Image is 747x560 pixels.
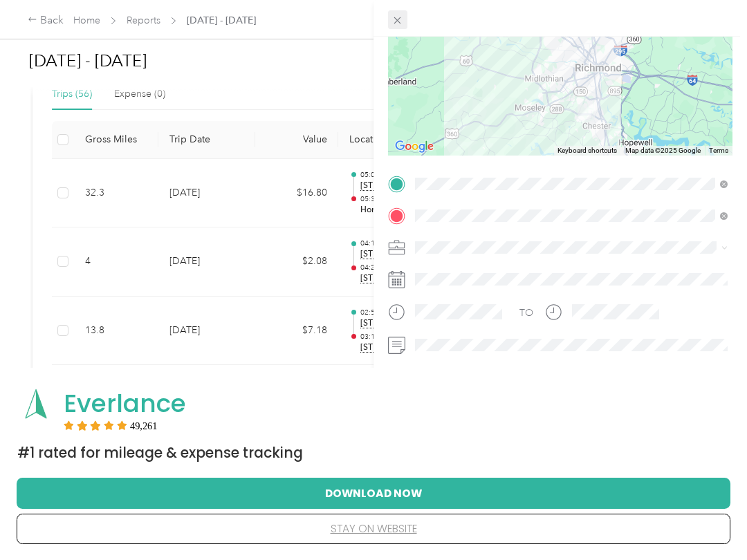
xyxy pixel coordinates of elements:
span: Everlance [64,386,186,421]
button: Download Now [39,478,708,507]
span: User reviews count [130,422,158,430]
img: App logo [17,385,55,422]
div: Rating:5 stars [64,420,158,430]
img: Google [391,138,437,156]
a: Open this area in Google Maps (opens a new window) [391,138,437,156]
span: Map data ©2025 Google [625,147,701,154]
a: Terms (opens in new tab) [709,147,728,154]
button: stay on website [39,514,708,543]
span: #1 Rated for Mileage & Expense Tracking [17,443,303,463]
button: Keyboard shortcuts [557,146,617,156]
div: TO [519,306,533,320]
